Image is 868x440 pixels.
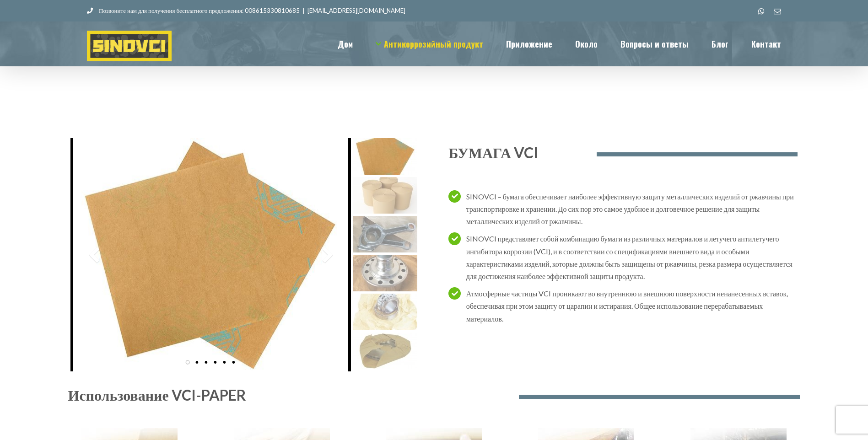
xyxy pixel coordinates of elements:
[751,40,781,48] span: Контакт
[87,31,172,61] img: Логотип SINOVCI
[68,386,246,404] span: Использование VCI-PAPER
[466,287,798,325] p: Атмосферные частицы VCI проникают во внутреннюю и внешнюю поверхности ненанесенных вставок, обесп...
[712,40,728,48] span: Блог
[338,21,781,66] nav: Главное меню
[466,232,798,282] p: SINOVCI представляет собой комбинацию бумаги из различных материалов и летучего антилетучего инги...
[506,40,552,48] span: Приложение
[620,21,689,66] a: Вопросы и ответы
[338,21,353,66] a: Дом
[575,21,598,66] a: Около
[751,21,781,66] a: Контакт
[338,40,353,48] span: Дом
[384,40,483,48] span: Антикоррозийный продукт
[448,144,538,161] span: БУМАГА VCI
[506,21,552,66] a: Приложение
[307,7,405,14] a: [EMAIL_ADDRESS][DOMAIN_NAME]
[376,21,483,66] a: Антикоррозийный продукт
[87,7,300,14] a: Позвоните нам для получения бесплатного предложения: 008615330810685
[99,7,300,14] font: Позвоните нам для получения бесплатного предложения: 008615330810685
[712,21,728,66] a: Блог
[575,40,598,48] span: Около
[466,190,798,228] p: SINOVCI – бумага обеспечивает наиболее эффективную защиту металлических изделий от ржавчины при т...
[620,40,689,48] span: Вопросы и ответы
